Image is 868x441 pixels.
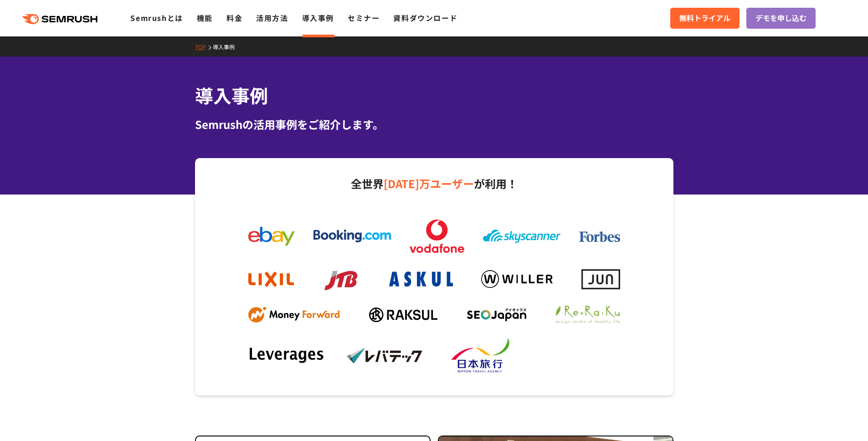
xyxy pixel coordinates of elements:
a: 導入事例 [302,12,334,23]
a: 導入事例 [213,43,241,51]
img: nta [444,338,522,374]
div: Semrushの活用事例をご紹介します。 [195,116,673,133]
img: mf [248,307,339,323]
img: dummy [542,346,620,365]
span: デモを申し込む [755,12,806,24]
a: デモを申し込む [746,8,816,29]
img: willer [481,270,553,288]
img: askul [389,272,453,287]
img: ebay [248,227,295,246]
a: 資料ダウンロード [393,12,457,23]
p: 全世界 が利用！ [239,174,629,193]
a: TOP [195,43,213,51]
a: 無料トライアル [670,8,740,29]
img: seojapan [467,308,526,321]
img: jtb [322,267,361,292]
a: セミナー [348,12,380,23]
span: [DATE]万ユーザー [384,175,474,191]
img: skyscanner [483,230,560,243]
img: raksul [369,308,437,322]
img: forbes [579,231,620,242]
img: jun [581,269,620,289]
img: booking [313,230,391,242]
img: lixil [248,272,294,287]
a: 活用方法 [256,12,288,23]
img: ReRaKu [556,306,620,324]
a: 機能 [197,12,213,23]
img: levtech [346,347,424,364]
img: leverages [248,347,326,365]
a: Semrushとは [130,12,183,23]
img: vodafone [410,220,464,253]
a: 料金 [226,12,242,23]
h1: 導入事例 [195,82,673,109]
span: 無料トライアル [679,12,730,24]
